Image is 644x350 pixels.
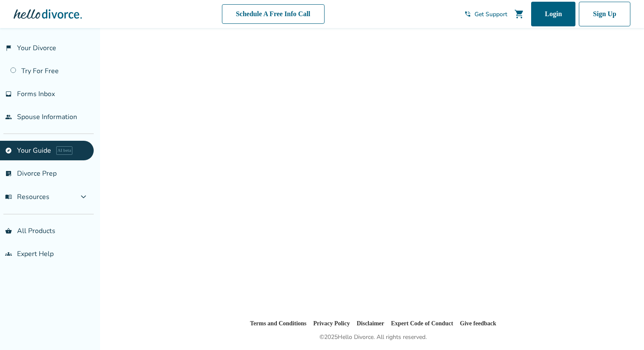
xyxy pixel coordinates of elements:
[462,11,469,17] span: phone_in_talk
[5,147,12,154] span: explore
[5,192,49,202] span: Resources
[512,9,522,19] span: shopping_cart
[472,10,505,18] span: Get Support
[308,319,348,327] a: Privacy Policy
[17,89,55,99] span: Forms Inbox
[354,319,385,329] li: Disclaimer
[5,250,12,257] span: groups
[5,170,12,177] span: list_alt_check
[5,45,12,51] span: flag_2
[237,319,301,327] a: Terms and Conditions
[216,4,328,24] a: Schedule A Free Info Call
[468,319,509,329] li: Give feedback
[5,114,12,120] span: people
[319,332,427,342] div: © 2025 Hello Divorce. All rights reserved.
[392,319,461,327] a: Expert Code of Conduct
[5,228,12,234] span: shopping_basket
[56,146,74,155] span: AI beta
[5,91,12,97] span: inbox
[577,2,630,26] a: Sign Up
[78,192,89,202] span: expand_more
[462,10,505,18] a: phone_in_talkGet Support
[529,2,574,26] a: Login
[5,193,12,200] span: menu_book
